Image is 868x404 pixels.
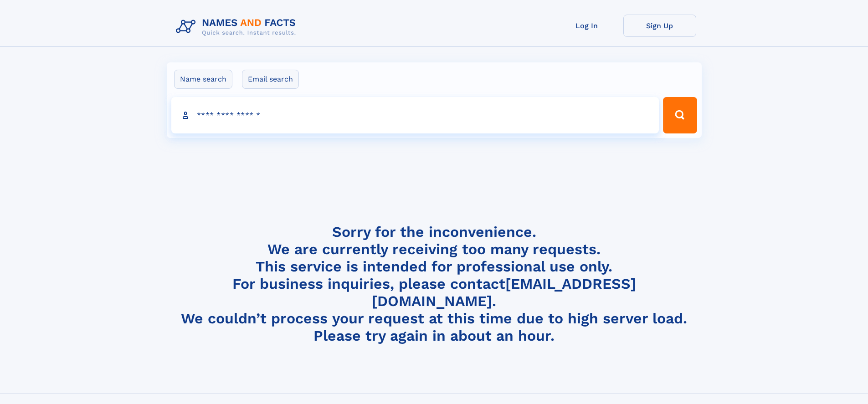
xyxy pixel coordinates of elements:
[172,15,303,39] img: Logo Names and Facts
[663,97,697,133] button: Search Button
[372,275,636,310] a: [EMAIL_ADDRESS][DOMAIN_NAME]
[172,223,696,345] h4: Sorry for the inconvenience. We are currently receiving too many requests. This service is intend...
[174,70,232,89] label: Name search
[623,15,696,37] a: Sign Up
[242,70,299,89] label: Email search
[171,97,659,133] input: search input
[550,15,623,37] a: Log In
